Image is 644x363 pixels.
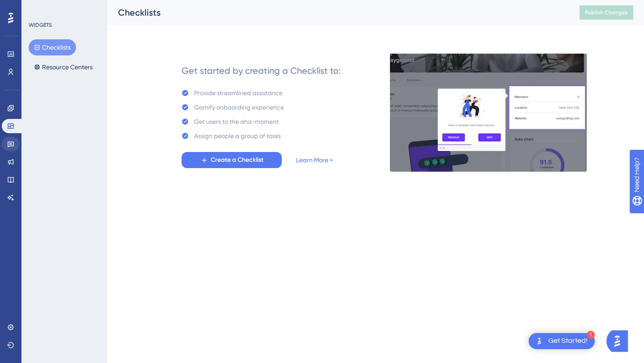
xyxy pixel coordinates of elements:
div: Open Get Started! checklist, remaining modules: 1 [529,333,595,349]
span: Create a Checklist [211,155,263,165]
div: Get started by creating a Checklist to: [182,64,341,77]
div: Get Started! [548,336,588,346]
div: Checklists [118,6,557,19]
button: Create a Checklist [182,152,282,168]
img: launcher-image-alternative-text [534,336,545,346]
button: Resource Centers [29,59,98,75]
div: Provide streamlined assistance [194,88,283,98]
button: Publish Changes [580,5,633,20]
div: Assign people a group of tasks [194,131,281,141]
div: WIDGETS [29,21,52,29]
span: Publish Changes [585,9,628,16]
span: Need Help? [21,2,56,13]
img: e28e67207451d1beac2d0b01ddd05b56.gif [390,53,587,172]
div: Gamify onbaording experience [194,102,284,113]
div: Get users to the aha-moment [194,116,279,127]
button: Checklists [29,39,76,55]
div: 1 [587,331,595,339]
a: Learn More > [296,155,333,165]
iframe: UserGuiding AI Assistant Launcher [606,328,633,355]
